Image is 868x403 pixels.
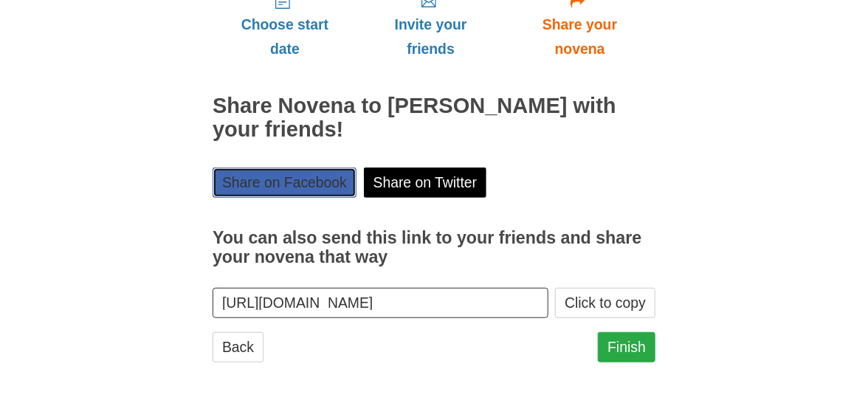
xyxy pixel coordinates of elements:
a: Back [213,332,263,362]
span: Share your novena [519,13,641,61]
a: Share on Facebook [213,168,356,198]
button: Click to copy [555,288,655,318]
span: Invite your friends [372,13,489,61]
span: Choose start date [227,13,342,61]
a: Share on Twitter [364,168,487,198]
a: Finish [598,332,655,362]
h2: Share Novena to [PERSON_NAME] with your friends! [213,94,655,142]
h3: You can also send this link to your friends and share your novena that way [213,229,655,266]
